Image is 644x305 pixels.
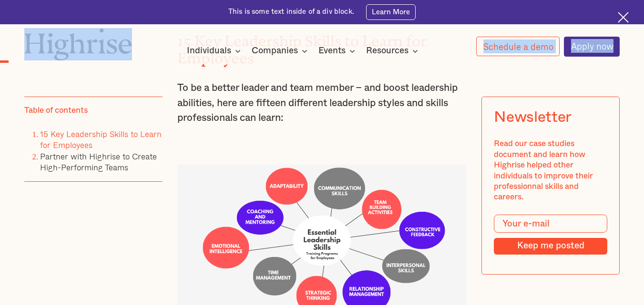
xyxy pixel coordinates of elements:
div: Individuals [187,45,244,57]
a: Partner with Highrise to Create High-Performing Teams [40,149,157,173]
a: Learn More [366,4,416,20]
div: Events [318,45,358,57]
p: To be a better leader and team member – and boost leadership abilities, here are fifteen differen... [177,80,467,126]
div: Resources [366,45,409,57]
form: Modal Form [494,215,607,255]
div: Read our case studies document and learn how Highrise helped other individuals to improve their p... [494,138,607,203]
input: Keep me posted [494,238,607,255]
img: Cross icon [618,12,629,23]
img: Highrise logo [24,28,132,60]
input: Your e-mail [494,215,607,233]
div: Individuals [187,45,231,57]
a: 15 Key Leadership Skills to Learn for Employees [40,127,162,151]
div: Resources [366,45,421,57]
a: Schedule a demo [476,37,560,56]
div: This is some text inside of a div block. [228,7,354,17]
div: Table of contents [24,105,88,116]
div: Newsletter [494,109,572,127]
a: Apply now [564,37,620,57]
div: Companies [252,45,310,57]
div: Events [318,45,346,57]
div: Companies [252,45,298,57]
